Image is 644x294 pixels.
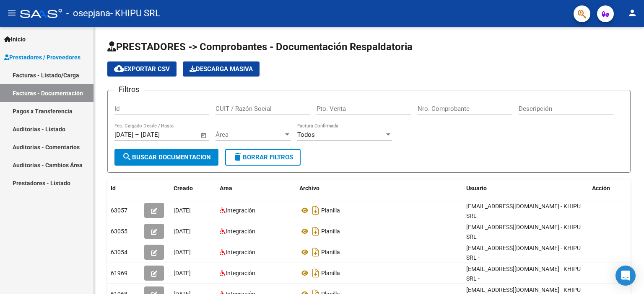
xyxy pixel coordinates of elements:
[226,207,255,214] span: Integración
[4,35,26,44] span: Inicio
[466,224,581,240] span: [EMAIL_ADDRESS][DOMAIN_NAME] - KHIPU SRL -
[174,185,193,192] span: Creado
[122,152,132,162] mat-icon: search
[321,249,340,256] span: Planilla
[466,245,581,261] span: [EMAIL_ADDRESS][DOMAIN_NAME] - KHIPU SRL -
[225,149,301,166] button: Borrar Filtros
[310,245,321,259] i: Descargar documento
[233,152,243,162] mat-icon: delete
[174,249,191,256] span: [DATE]
[296,179,463,197] datatable-header-cell: Archivo
[174,270,191,276] span: [DATE]
[321,207,340,214] span: Planilla
[111,185,116,192] span: Id
[183,61,260,77] button: Descarga Masiva
[589,179,631,197] datatable-header-cell: Acción
[226,270,255,276] span: Integración
[107,61,177,77] button: Exportar CSV
[111,228,127,235] span: 63055
[114,149,218,166] button: Buscar Documentacion
[310,204,321,217] i: Descargar documento
[183,61,260,77] app-download-masive: Descarga masiva de comprobantes (adjuntos)
[321,228,340,235] span: Planilla
[4,53,80,62] span: Prestadores / Proveedores
[114,65,170,73] span: Exportar CSV
[111,207,127,214] span: 63057
[220,185,232,192] span: Area
[463,179,589,197] datatable-header-cell: Usuario
[299,185,319,192] span: Archivo
[226,249,255,256] span: Integración
[114,64,124,74] mat-icon: cloud_download
[107,41,413,53] span: PRESTADORES -> Comprobantes - Documentación Respaldatoria
[66,4,110,23] span: - osepjana
[114,131,133,138] input: Fecha inicio
[135,131,139,138] span: –
[310,266,321,280] i: Descargar documento
[216,131,283,138] span: Área
[107,179,141,197] datatable-header-cell: Id
[114,84,143,95] h3: Filtros
[216,179,296,197] datatable-header-cell: Area
[170,179,216,197] datatable-header-cell: Creado
[190,65,253,73] span: Descarga Masiva
[627,8,637,18] mat-icon: person
[174,228,191,235] span: [DATE]
[111,270,127,276] span: 61969
[233,153,293,161] span: Borrar Filtros
[110,4,160,23] span: - KHIPU SRL
[466,185,487,192] span: Usuario
[321,270,340,276] span: Planilla
[226,228,255,235] span: Integración
[141,131,182,138] input: Fecha fin
[592,185,610,192] span: Acción
[174,207,191,214] span: [DATE]
[122,153,211,161] span: Buscar Documentacion
[310,225,321,238] i: Descargar documento
[297,131,315,138] span: Todos
[466,266,581,282] span: [EMAIL_ADDRESS][DOMAIN_NAME] - KHIPU SRL -
[111,249,127,256] span: 63054
[466,203,581,219] span: [EMAIL_ADDRESS][DOMAIN_NAME] - KHIPU SRL -
[7,8,17,18] mat-icon: menu
[199,130,209,140] button: Open calendar
[615,266,636,286] div: Open Intercom Messenger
